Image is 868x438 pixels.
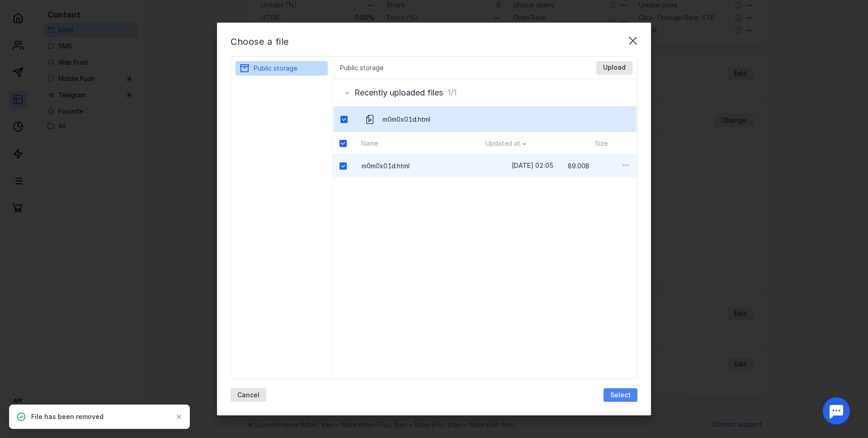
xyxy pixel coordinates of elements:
[237,391,259,399] span: Cancel
[567,162,589,170] span: 89.00B
[254,64,297,72] span: Public storage
[362,162,410,171] span: m0m0x01d.html
[361,139,378,147] span: Name
[486,139,520,148] span: Updated at
[595,139,608,147] span: Size
[604,388,637,402] button: Select
[333,79,637,106] div: Recently uploaded files1/1
[382,115,430,124] span: m0m0x01d.html
[511,162,553,169] span: [DATE] 02:05
[231,36,289,47] span: Choose a file
[239,61,324,76] button: Public storage
[614,139,637,148] div: Toggle SortBy
[603,64,626,71] span: Upload
[231,388,266,402] button: Cancel
[452,139,533,148] div: Toggle SortBy
[354,139,452,148] div: Toggle SortBy
[354,88,443,97] h3: Recently uploaded files
[448,88,457,97] span: 1/1
[596,61,632,75] button: Upload
[610,391,631,399] span: Select
[533,139,614,148] div: Toggle SortBy
[31,412,104,421] span: File has been removed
